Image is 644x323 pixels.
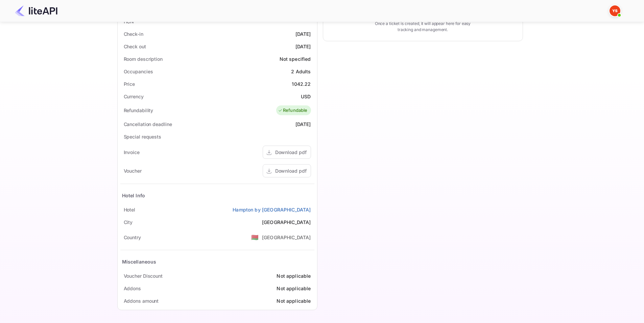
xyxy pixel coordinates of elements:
[122,258,157,265] div: Miscellaneous
[124,68,153,75] div: Occupancies
[124,297,159,304] div: Addons amount
[301,93,311,100] div: USD
[122,192,145,199] div: Hotel Info
[275,167,307,174] div: Download pdf
[124,285,141,292] div: Addons
[251,231,259,243] span: United States
[277,272,311,279] div: Not applicable
[124,167,142,174] div: Voucher
[124,93,144,100] div: Currency
[124,149,140,156] div: Invoice
[124,234,141,241] div: Country
[124,30,143,38] div: Check-in
[124,55,163,63] div: Room description
[369,21,476,33] p: Once a ticket is created, it will appear here for easy tracking and management.
[124,219,133,226] div: City
[124,107,153,114] div: Refundability
[262,219,311,226] div: [GEOGRAPHIC_DATA]
[295,121,311,128] div: [DATE]
[124,133,161,140] div: Special requests
[292,80,311,88] div: 1042.22
[295,30,311,38] div: [DATE]
[124,206,136,213] div: Hotel
[124,43,146,50] div: Check out
[610,5,620,16] img: Yandex Support
[277,285,311,292] div: Not applicable
[280,55,311,63] div: Not specified
[295,43,311,50] div: [DATE]
[275,149,307,156] div: Download pdf
[15,5,57,16] img: LiteAPI Logo
[278,107,308,114] div: Refundable
[233,206,311,213] a: Hampton by [GEOGRAPHIC_DATA]
[277,297,311,304] div: Not applicable
[262,234,311,241] div: [GEOGRAPHIC_DATA]
[124,80,135,88] div: Price
[124,272,163,279] div: Voucher Discount
[291,68,311,75] div: 2 Adults
[124,121,172,128] div: Cancellation deadline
